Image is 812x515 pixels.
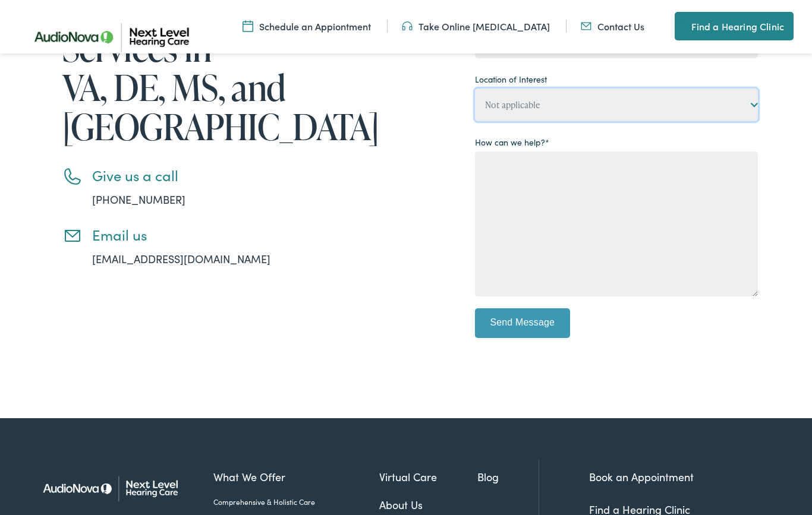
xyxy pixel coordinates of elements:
img: An icon representing mail communication is presented in a unique teal color. [581,20,591,33]
a: Comprehensive & Holistic Care [213,497,380,507]
a: Contact Us [581,20,644,33]
a: Blog [477,469,539,485]
a: Virtual Care [379,469,477,485]
input: Send Message [475,308,570,338]
img: Calendar icon representing the ability to schedule a hearing test or hearing aid appointment at N... [243,20,253,33]
a: Schedule an Appiontment [243,20,371,33]
a: What We Offer [213,469,380,485]
img: A map pin icon in teal indicates location-related features or services. [675,19,685,33]
a: [PHONE_NUMBER] [92,192,185,207]
a: [EMAIL_ADDRESS][DOMAIN_NAME] [92,251,270,266]
label: How can we help? [475,136,549,149]
h3: Email us [92,226,395,244]
label: Location of Interest [475,73,547,86]
a: Find a Hearing Clinic [675,12,794,40]
h3: Give us a call [92,167,395,184]
a: Take Online [MEDICAL_DATA] [402,20,550,33]
a: Book an Appointment [589,469,694,484]
img: An icon symbolizing headphones, colored in teal, suggests audio-related services or features. [402,20,413,33]
a: About Us [379,497,477,513]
